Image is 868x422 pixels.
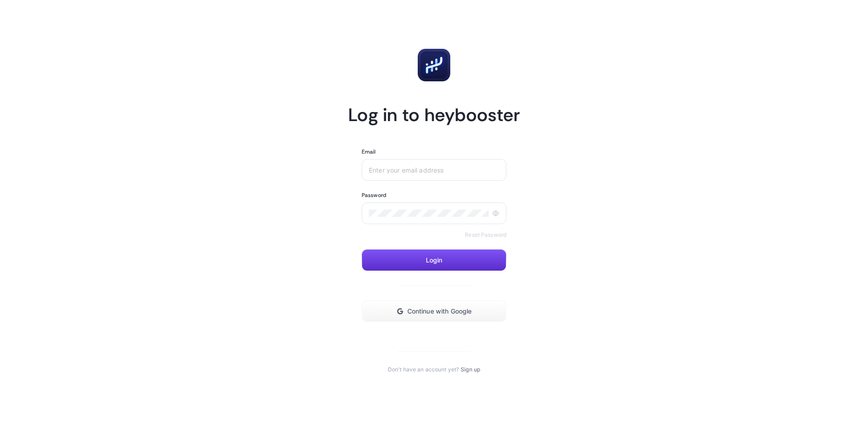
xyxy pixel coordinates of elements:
[362,249,506,271] button: Login
[348,103,520,127] h1: Log in to heybooster
[465,231,506,239] a: Reset Password
[461,366,480,373] a: Sign up
[362,192,386,199] label: Password
[369,166,499,173] input: Enter your email address
[407,308,472,315] span: Continue with Google
[362,148,376,155] label: Email
[362,300,506,322] button: Continue with Google
[426,257,443,264] span: Login
[388,366,459,373] span: Don't have an account yet?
